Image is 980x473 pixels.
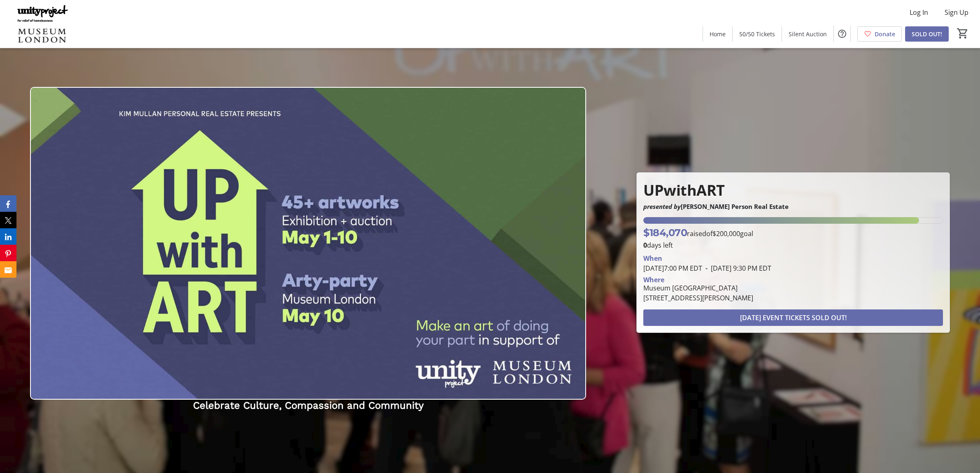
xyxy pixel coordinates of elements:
span: Sign Up [945,7,968,17]
a: Home [703,26,732,42]
a: Donate [857,26,902,42]
span: Silent Auction [789,30,827,38]
span: $200,000 [712,229,740,238]
div: 92.03507% of fundraising goal reached [643,217,943,224]
button: Cart [955,26,970,41]
p: raised of goal [643,225,753,240]
em: presented by [643,202,681,211]
a: Silent Auction [782,26,833,42]
span: SOLD OUT! [912,30,942,38]
a: SOLD OUT! [905,26,949,42]
strong: [PERSON_NAME] Person Real Estate [643,202,789,211]
div: [STREET_ADDRESS][PERSON_NAME] [643,293,753,303]
span: - [702,264,711,273]
span: [DATE] 9:30 PM EDT [702,264,771,273]
button: Help [834,26,850,42]
div: When [643,253,662,263]
span: Donate [875,30,895,38]
span: Home [710,30,726,38]
p: days left [643,240,943,250]
button: [DATE] EVENT TICKETS SOLD OUT! [643,309,943,326]
span: $184,070 [643,227,687,239]
div: Museum [GEOGRAPHIC_DATA] [643,283,753,293]
img: Campaign CTA Media Photo [30,87,586,400]
span: 0 [643,241,647,250]
button: Log In [903,6,935,19]
span: Log In [910,7,928,17]
button: Sign Up [938,6,975,19]
div: Where [643,276,664,283]
span: [DATE] 7:00 PM EDT [643,264,702,273]
a: 50/50 Tickets [733,26,782,42]
span: UPwithART [643,180,725,200]
span: [DATE] EVENT TICKETS SOLD OUT! [740,313,847,323]
strong: Celebrate Culture, Compassion and Community [193,400,424,411]
img: Unity Project & Museum London's Logo [5,3,78,44]
span: 50/50 Tickets [739,30,775,38]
